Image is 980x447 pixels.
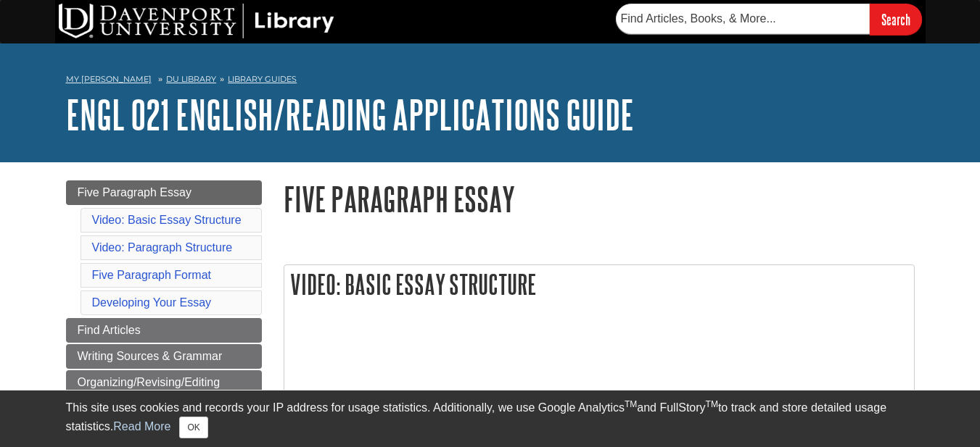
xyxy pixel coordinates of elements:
form: Searches DU Library's articles, books, and more [616,4,922,35]
a: Video: Basic Essay Structure [92,214,242,226]
nav: breadcrumb [66,70,915,93]
span: Organizing/Revising/Editing [78,376,221,388]
span: Writing Sources & Grammar [78,350,223,362]
a: Five Paragraph Essay [66,180,262,205]
a: Video: Paragraph Structure [92,241,233,254]
a: Read More [113,420,170,433]
sup: TM [706,399,718,409]
sup: TM [625,399,637,409]
a: Organizing/Revising/Editing [66,370,262,395]
div: Guide Page Menu [66,180,262,438]
a: Find Articles [66,318,262,343]
h1: Five Paragraph Essay [284,180,915,217]
a: Developing Your Essay [92,296,212,309]
a: Library Guides [228,74,297,84]
a: Five Paragraph Format [92,269,212,281]
input: Find Articles, Books, & More... [616,4,870,34]
span: Find Articles [78,324,141,336]
span: Five Paragraph Essay [78,186,192,199]
a: ENGL 021 English/Reading Applications Guide [66,92,634,137]
a: Writing Sources & Grammar [66,344,262,369]
a: DU Library [166,74,216,84]
button: Close [179,417,207,438]
input: Search [870,4,922,35]
h2: Video: Basic Essay Structure [284,265,914,304]
a: My [PERSON_NAME] [66,73,152,85]
div: This site uses cookies and records your IP address for usage statistics. Additionally, we use Goo... [66,399,915,438]
img: DU Library [59,4,334,38]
